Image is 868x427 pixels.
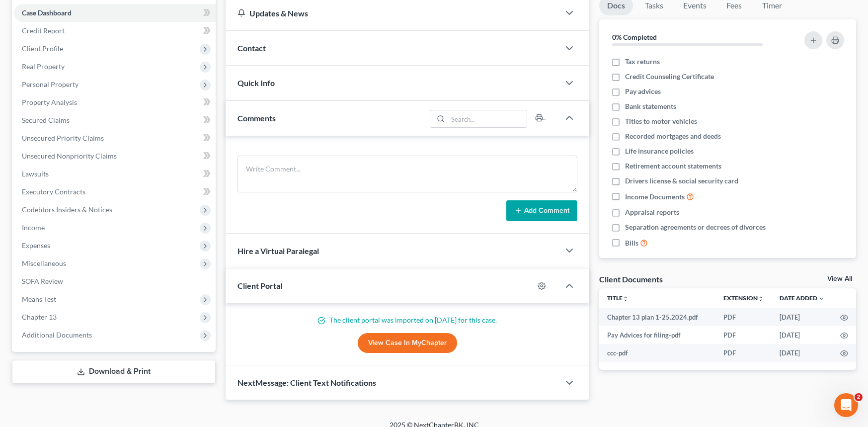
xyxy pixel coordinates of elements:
[818,296,824,302] i: expand_more
[22,134,104,142] span: Unsecured Priority Claims
[14,165,216,183] a: Lawsuits
[237,78,275,87] span: Quick Info
[625,146,694,156] span: Life insurance policies
[22,62,65,71] span: Real Property
[623,296,629,302] i: unfold_more
[834,393,858,417] iframe: Intercom live chat
[625,72,714,82] span: Credit Counseling Certificate
[14,4,216,22] a: Case Dashboard
[12,360,216,383] a: Download & Print
[14,147,216,165] a: Unsecured Nonpriority Claims
[22,116,70,124] span: Secured Claims
[22,80,79,88] span: Personal Property
[22,187,85,196] span: Executory Contracts
[358,333,457,353] a: View Case in MyChapter
[22,44,63,53] span: Client Profile
[22,98,77,106] span: Property Analysis
[22,8,72,17] span: Case Dashboard
[22,205,112,214] span: Codebtors Insiders & Notices
[607,294,629,302] a: Titleunfold_more
[14,272,216,290] a: SOFA Review
[599,344,715,362] td: ccc-pdf
[14,22,216,40] a: Credit Report
[237,315,577,325] p: The client portal was imported on [DATE] for this case.
[14,183,216,201] a: Executory Contracts
[22,152,117,160] span: Unsecured Nonpriority Claims
[22,26,65,35] span: Credit Report
[758,296,764,302] i: unfold_more
[22,295,56,303] span: Means Test
[22,241,50,250] span: Expenses
[715,344,772,362] td: PDF
[772,308,832,326] td: [DATE]
[625,176,738,186] span: Drivers license & social security card
[14,93,216,111] a: Property Analysis
[625,116,697,126] span: Titles to motor vehicles
[625,86,661,96] span: Pay advices
[237,8,548,18] div: Updates & News
[599,308,715,326] td: Chapter 13 plan 1-25.2024.pdf
[772,344,832,362] td: [DATE]
[237,281,282,290] span: Client Portal
[22,170,49,178] span: Lawsuits
[506,200,577,221] button: Add Comment
[612,33,657,41] strong: 0% Completed
[237,113,276,123] span: Comments
[237,43,266,53] span: Contact
[625,192,685,202] span: Income Documents
[625,131,721,141] span: Recorded mortgages and deeds
[599,326,715,344] td: Pay Advices for filing-pdf
[14,111,216,129] a: Secured Claims
[855,393,863,401] span: 2
[448,110,527,127] input: Search...
[715,326,772,344] td: PDF
[715,308,772,326] td: PDF
[625,238,638,248] span: Bills
[780,294,824,302] a: Date Added expand_more
[625,101,676,111] span: Bank statements
[22,223,45,232] span: Income
[237,378,376,387] span: NextMessage: Client Text Notifications
[625,207,679,217] span: Appraisal reports
[625,57,660,67] span: Tax returns
[723,294,764,302] a: Extensionunfold_more
[827,275,852,282] a: View All
[22,259,66,267] span: Miscellaneous
[237,246,319,256] span: Hire a Virtual Paralegal
[22,313,57,321] span: Chapter 13
[22,277,63,285] span: SOFA Review
[14,129,216,147] a: Unsecured Priority Claims
[625,161,721,171] span: Retirement account statements
[599,274,663,284] div: Client Documents
[625,222,766,232] span: Separation agreements or decrees of divorces
[772,326,832,344] td: [DATE]
[22,331,92,339] span: Additional Documents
